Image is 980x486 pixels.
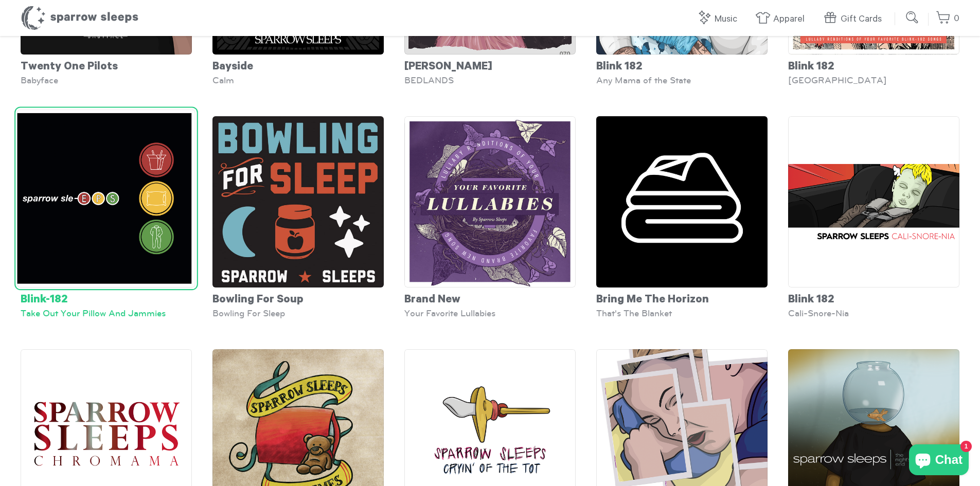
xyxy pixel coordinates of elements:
[21,5,139,31] h1: Sparrow Sleeps
[788,55,959,75] div: Blink 182
[697,8,742,30] a: Music
[404,287,576,308] div: Brand New
[596,116,768,318] a: Bring Me The Horizon That's The Blanket
[404,75,576,85] div: BEDLANDS
[21,308,192,318] div: Take Out Your Pillow And Jammies
[17,110,195,287] img: Blink-182-TakeOutYourPillowandJammies-Cover_grande.png
[788,116,959,318] a: Blink 182 Cali-Snore-Nia
[902,7,923,28] input: Submit
[212,308,384,318] div: Bowling For Sleep
[212,116,384,287] img: BowlingForSoup-BowlingForSleep-Cover_grande.jpg
[212,55,384,75] div: Bayside
[404,116,576,287] img: Your-Favorite-Lullabies_grande.jpg
[404,308,576,318] div: Your Favorite Lullabies
[21,55,192,75] div: Twenty One Pilots
[596,55,768,75] div: Blink 182
[212,75,384,85] div: Calm
[596,287,768,308] div: Bring Me The Horizon
[906,444,972,478] inbox-online-store-chat: Shopify online store chat
[21,116,192,318] a: Blink-182 Take Out Your Pillow And Jammies
[404,55,576,75] div: [PERSON_NAME]
[212,287,384,308] div: Bowling For Soup
[21,75,192,85] div: Babyface
[936,8,959,30] a: 0
[212,116,384,318] a: Bowling For Soup Bowling For Sleep
[788,287,959,308] div: Blink 182
[788,116,959,287] img: SS-Blink182-Cali-snore-nia-cover-1600x1600-v3_grande.png
[596,75,768,85] div: Any Mama of the State
[755,8,810,30] a: Apparel
[404,116,576,318] a: Brand New Your Favorite Lullabies
[788,75,959,85] div: [GEOGRAPHIC_DATA]
[21,287,192,308] div: Blink-182
[788,308,959,318] div: Cali-Snore-Nia
[596,116,768,287] img: BringMeTheHorizon-That_sTheBlanket-Cover_grande.png
[823,8,887,30] a: Gift Cards
[596,308,768,318] div: That's The Blanket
